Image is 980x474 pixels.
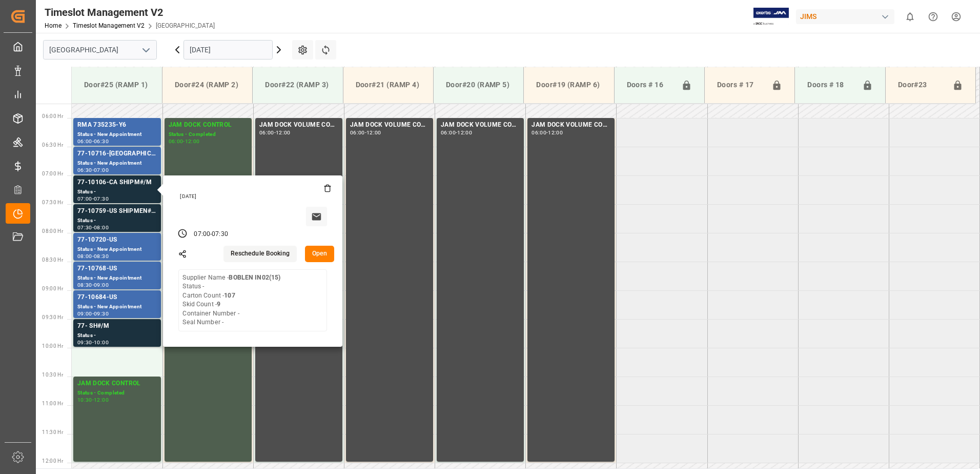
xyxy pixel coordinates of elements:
button: Open [305,246,335,262]
div: 07:30 [212,230,228,239]
div: 07:00 [94,168,109,172]
div: Doors # 17 [713,75,767,95]
div: 06:00 [259,130,274,135]
span: 07:30 Hr [42,200,63,205]
div: Status - [77,188,157,196]
div: 06:00 [169,139,183,144]
div: 77-10720-US [77,235,157,245]
div: Status - [77,331,157,340]
div: - [546,130,548,135]
div: 12:00 [366,130,381,135]
div: Status - New Appointment [77,245,157,254]
div: JAM DOCK VOLUME CONTROL [259,120,338,130]
div: 10:30 [77,398,92,402]
div: 10:00 [94,340,109,345]
div: Doors # 16 [623,75,677,95]
b: 107 [224,292,235,299]
div: 09:00 [77,311,92,316]
div: Status - Completed [169,130,248,139]
input: DD.MM.YYYY [183,40,273,60]
span: 11:30 Hr [42,429,63,435]
div: Status - New Appointment [77,303,157,311]
div: 12:00 [276,130,291,135]
div: Door#19 (RAMP 6) [532,75,605,94]
div: - [92,283,94,287]
span: 10:00 Hr [42,343,63,349]
a: Timeslot Management V2 [73,22,145,29]
div: Status - [77,216,157,225]
div: JAM DOCK VOLUME CONTROL [441,120,520,130]
button: Reschedule Booking [223,246,297,262]
input: Type to search/select [43,40,157,60]
button: Help Center [922,5,945,28]
div: Door#25 (RAMP 1) [80,75,154,94]
div: RMA 735235-Y6 [77,120,157,130]
div: - [92,398,94,402]
div: 77-10759-US SHIPMEN#/M [77,206,157,216]
div: Status - New Appointment [77,130,157,139]
div: Door#20 (RAMP 5) [442,75,515,94]
div: 07:30 [94,196,109,201]
div: 09:30 [94,311,109,316]
div: 06:00 [441,130,456,135]
div: Status - New Appointment [77,159,157,168]
div: 77-10768-US [77,264,157,274]
div: 06:00 [77,139,92,144]
div: - [92,254,94,259]
div: Door#23 [894,75,948,95]
div: 08:00 [94,225,109,230]
div: 06:30 [77,168,92,172]
div: 77-10106-CA SHIPM#/M [77,177,157,188]
div: Doors # 18 [803,75,857,95]
div: Door#21 (RAMP 4) [352,75,425,94]
div: - [92,311,94,316]
div: Supplier Name - Status - Carton Count - Skid Count - Container Number - Seal Number - [182,273,280,327]
div: JAM DOCK VOLUME CONTROL [350,120,429,130]
div: 07:00 [194,230,210,239]
div: - [92,139,94,144]
div: 12:00 [457,130,472,135]
div: - [274,130,276,135]
a: Home [45,22,62,29]
div: Status - New Appointment [77,274,157,283]
div: 09:30 [77,340,92,345]
div: Status - Completed [77,389,157,398]
span: 06:00 Hr [42,113,63,119]
div: 08:30 [94,254,109,259]
div: JAM DOCK VOLUME CONTROL [532,120,610,130]
span: 12:00 Hr [42,458,63,464]
button: show 0 new notifications [899,5,922,28]
div: Door#24 (RAMP 2) [171,75,244,94]
button: open menu [138,42,153,58]
div: Timeslot Management V2 [45,5,215,20]
div: 06:30 [94,139,109,144]
span: 09:00 Hr [42,286,63,291]
span: 07:00 Hr [42,171,63,176]
div: 07:00 [77,196,92,201]
div: JIMS [796,9,894,24]
div: 77- SH#/M [77,321,157,331]
img: Exertis%20JAM%20-%20Email%20Logo.jpg_1722504956.jpg [753,8,789,26]
div: [DATE] [176,193,331,200]
div: 09:00 [94,283,109,287]
b: 9 [217,301,220,308]
div: - [92,340,94,345]
span: 06:30 Hr [42,142,63,148]
div: - [92,168,94,172]
div: JAM DOCK CONTROL [77,379,157,389]
b: BOBLEN IN02(15) [229,274,280,281]
div: 06:00 [532,130,546,135]
div: 12:00 [548,130,563,135]
div: - [210,230,212,239]
div: 08:00 [77,254,92,259]
div: 07:30 [77,225,92,230]
div: JAM DOCK CONTROL [169,120,248,130]
div: 77-10716-[GEOGRAPHIC_DATA] [77,149,157,159]
div: - [456,130,457,135]
span: 10:30 Hr [42,372,63,378]
span: 08:00 Hr [42,228,63,234]
div: 12:00 [185,139,200,144]
span: 08:30 Hr [42,257,63,263]
div: 08:30 [77,283,92,287]
div: 12:00 [94,398,109,402]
